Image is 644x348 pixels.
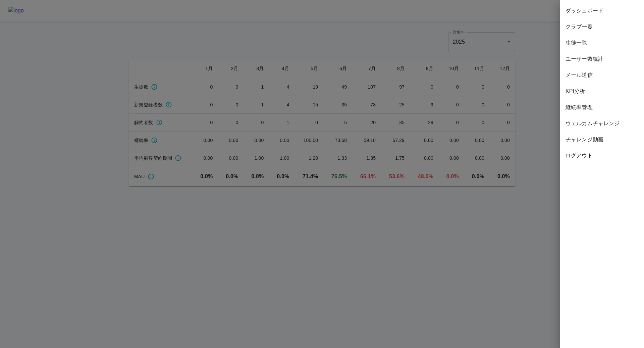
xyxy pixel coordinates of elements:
div: 生徒一覧 [560,35,644,51]
div: クラブ一覧 [560,19,644,35]
span: メール送信 [566,71,639,79]
div: チャレンジ動画 [560,132,644,148]
div: メール送信 [560,67,644,83]
span: ログアウト [566,152,639,160]
div: 継続率管理 [560,99,644,115]
span: 生徒一覧 [566,39,639,47]
span: ダッシュボード [566,7,639,15]
div: ユーザー数統計 [560,51,644,67]
div: ログアウト [560,148,644,164]
span: 継続率管理 [566,103,639,111]
div: ダッシュボード [560,3,644,19]
span: チャレンジ動画 [566,136,639,144]
span: ウェルカムチャレンジ [566,119,639,128]
span: クラブ一覧 [566,23,639,31]
span: KPI分析 [566,87,639,95]
div: KPI分析 [560,83,644,99]
div: ウェルカムチャレンジ [560,115,644,132]
span: ユーザー数統計 [566,55,639,63]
